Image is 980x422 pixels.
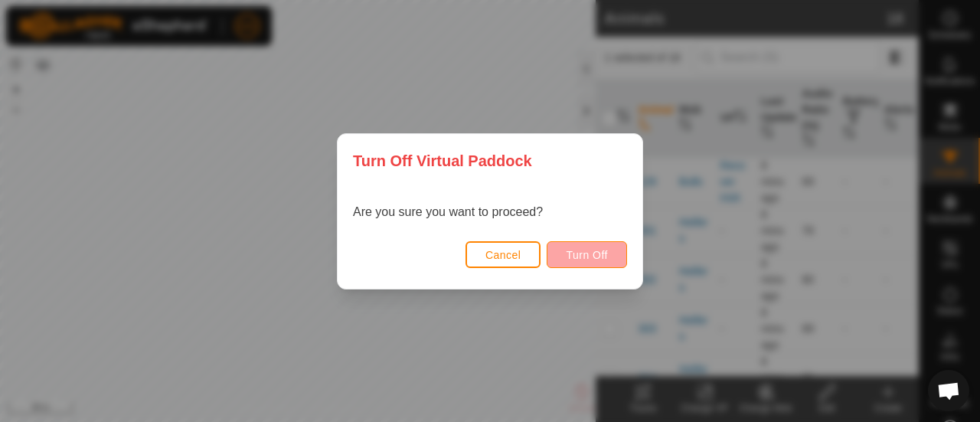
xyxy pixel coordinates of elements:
span: Turn Off [566,249,608,261]
button: Cancel [465,241,541,268]
p: Are you sure you want to proceed? [353,203,543,221]
span: Turn Off Virtual Paddock [353,149,532,172]
div: Open chat [928,370,969,411]
span: Cancel [485,249,521,261]
button: Turn Off [547,241,627,268]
